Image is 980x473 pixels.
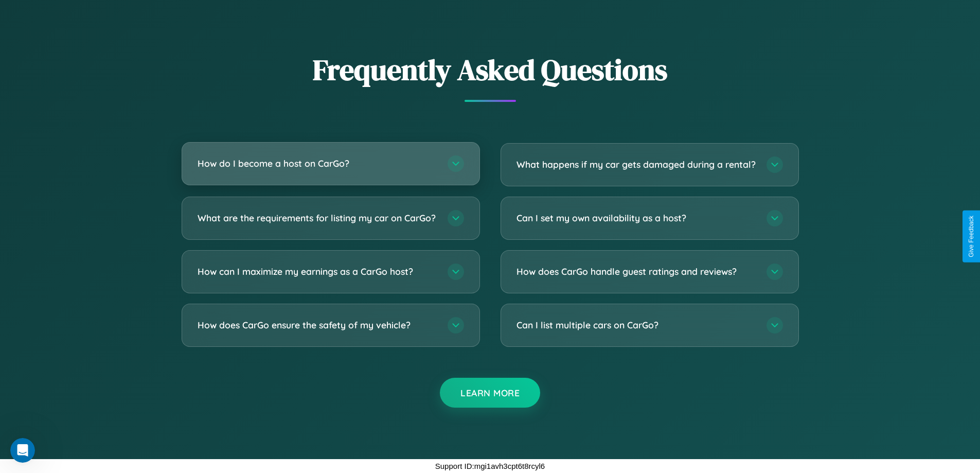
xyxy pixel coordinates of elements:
h3: How do I become a host on CarGo? [198,157,437,170]
h3: How can I maximize my earnings as a CarGo host? [198,265,437,278]
button: Learn More [440,378,540,408]
iframe: Intercom live chat [10,438,35,463]
h3: Can I list multiple cars on CarGo? [516,319,756,331]
h3: What happens if my car gets damaged during a rental? [516,158,756,171]
h3: Can I set my own availability as a host? [516,212,756,224]
p: Support ID: mgi1avh3cpt6t8rcyl6 [435,459,545,473]
h2: Frequently Asked Questions [182,50,799,90]
div: Give Feedback [968,216,975,257]
h3: How does CarGo handle guest ratings and reviews? [516,265,756,278]
h3: What are the requirements for listing my car on CarGo? [198,212,437,224]
h3: How does CarGo ensure the safety of my vehicle? [198,319,437,331]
